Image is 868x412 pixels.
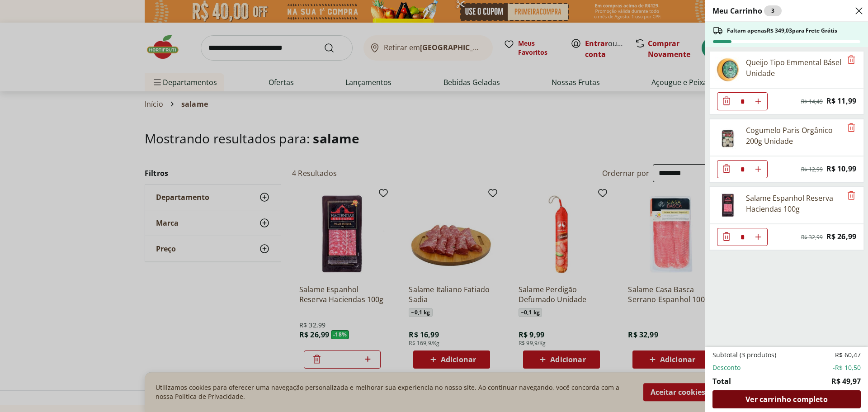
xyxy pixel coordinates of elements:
[712,363,741,372] span: Desconto
[746,57,842,79] div: Queijo Tipo Emmental Básel Unidade
[715,193,741,218] img: Salame Espanhol Reserva Haciendas 100g
[749,92,767,110] button: Aumentar Quantidade
[715,125,741,150] img: Cogumelo Paris Orgânico 200g Unidade
[712,350,776,360] span: Subtotal (3 produtos)
[746,193,842,214] div: Salame Espanhol Reserva Haciendas 100g
[736,161,749,178] input: Quantidade Atual
[715,57,741,82] img: Principal
[846,55,857,66] button: Remove
[835,350,861,360] span: R$ 60,47
[712,5,782,16] h2: Meu Carrinho
[746,125,842,147] div: Cogumelo Paris Orgânico 200g Unidade
[727,27,837,34] span: Faltam apenas R$ 349,03 para Frete Grátis
[717,92,736,110] button: Diminuir Quantidade
[826,163,856,175] span: R$ 10,99
[826,95,856,107] span: R$ 11,99
[801,98,823,105] span: R$ 14,49
[712,376,731,387] span: Total
[846,123,857,133] button: Remove
[749,160,767,178] button: Aumentar Quantidade
[833,363,861,372] span: -R$ 10,50
[745,396,827,403] span: Ver carrinho completo
[846,190,857,201] button: Remove
[801,166,823,173] span: R$ 12,99
[831,376,861,387] span: R$ 49,97
[717,228,736,246] button: Diminuir Quantidade
[717,160,736,178] button: Diminuir Quantidade
[801,234,823,241] span: R$ 32,99
[826,231,856,243] span: R$ 26,99
[736,93,749,110] input: Quantidade Atual
[764,5,782,16] div: 3
[736,228,749,246] input: Quantidade Atual
[712,390,861,408] a: Ver carrinho completo
[749,228,767,246] button: Aumentar Quantidade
